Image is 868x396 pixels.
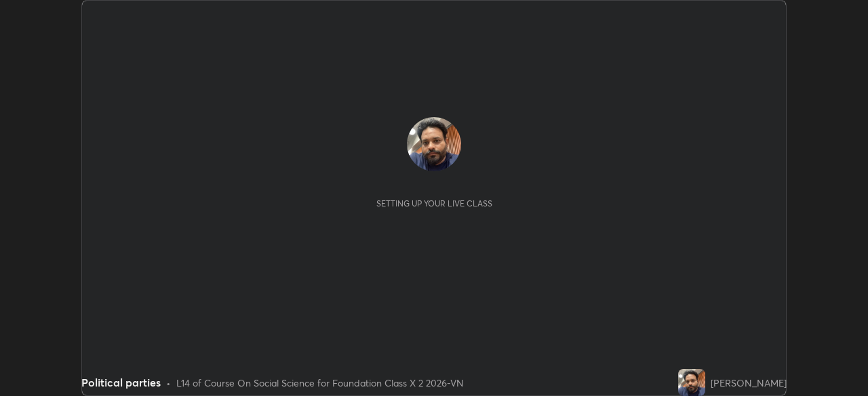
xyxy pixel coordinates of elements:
[407,117,461,171] img: 69465bb0a14341c89828f5238919e982.jpg
[711,376,787,390] div: [PERSON_NAME]
[176,376,464,390] div: L14 of Course On Social Science for Foundation Class X 2 2026-VN
[81,374,161,391] div: Political parties
[376,198,492,208] div: Setting up your live class
[166,376,171,390] div: •
[678,369,705,396] img: 69465bb0a14341c89828f5238919e982.jpg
